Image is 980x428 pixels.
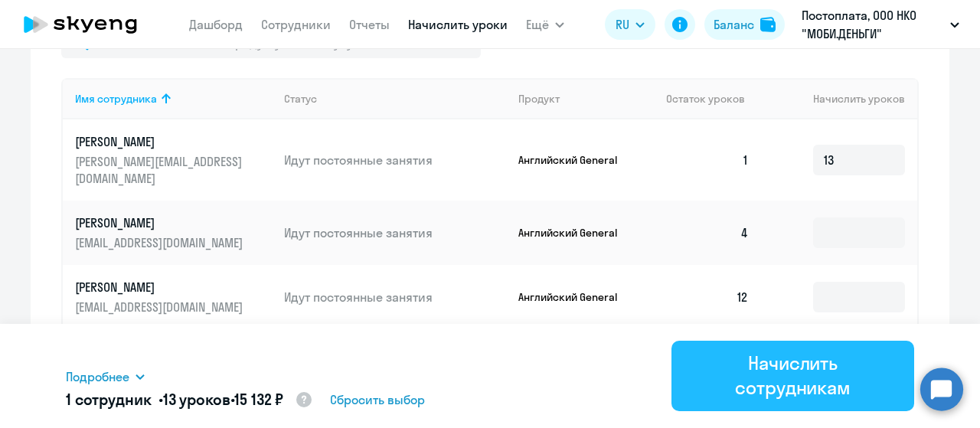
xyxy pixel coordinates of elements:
[75,153,247,187] p: [PERSON_NAME][EMAIL_ADDRESS][DOMAIN_NAME]
[518,153,633,167] p: Английский General
[284,92,317,106] div: Статус
[654,119,761,201] td: 1
[714,15,754,34] div: Баланс
[75,279,247,296] p: [PERSON_NAME]
[761,78,917,119] th: Начислить уроков
[284,224,506,241] p: Идут постоянные занятия
[66,368,129,386] span: Подробнее
[284,92,506,106] div: Статус
[349,17,390,32] a: Отчеты
[760,17,776,32] img: balance
[284,289,506,305] p: Идут постоянные занятия
[616,15,629,34] span: RU
[330,390,425,409] span: Сбросить выбор
[75,279,272,315] a: [PERSON_NAME][EMAIL_ADDRESS][DOMAIN_NAME]
[163,390,230,409] span: 13 уроков
[75,92,157,106] div: Имя сотрудника
[75,214,272,251] a: [PERSON_NAME][EMAIL_ADDRESS][DOMAIN_NAME]
[693,351,893,400] div: Начислить сотрудникам
[75,299,247,315] p: [EMAIL_ADDRESS][DOMAIN_NAME]
[666,92,761,106] div: Остаток уроков
[284,152,506,168] p: Идут постоянные занятия
[518,92,560,106] div: Продукт
[518,290,633,304] p: Английский General
[234,390,283,409] span: 15 132 ₽
[518,92,655,106] div: Продукт
[75,92,272,106] div: Имя сотрудника
[189,17,243,32] a: Дашборд
[794,6,967,43] button: Постоплата, ООО НКО "МОБИ.ДЕНЬГИ"
[704,9,785,40] button: Балансbalance
[666,92,745,106] span: Остаток уроков
[526,15,549,34] span: Ещё
[261,17,331,32] a: Сотрудники
[802,6,944,43] p: Постоплата, ООО НКО "МОБИ.ДЕНЬГИ"
[66,389,313,412] h5: 1 сотрудник • •
[75,214,247,231] p: [PERSON_NAME]
[408,17,508,32] a: Начислить уроки
[75,234,247,251] p: [EMAIL_ADDRESS][DOMAIN_NAME]
[518,226,633,240] p: Английский General
[526,9,564,40] button: Ещё
[75,133,247,150] p: [PERSON_NAME]
[654,265,761,329] td: 12
[75,133,272,187] a: [PERSON_NAME][PERSON_NAME][EMAIL_ADDRESS][DOMAIN_NAME]
[654,201,761,265] td: 4
[671,341,914,411] button: Начислить сотрудникам
[605,9,655,40] button: RU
